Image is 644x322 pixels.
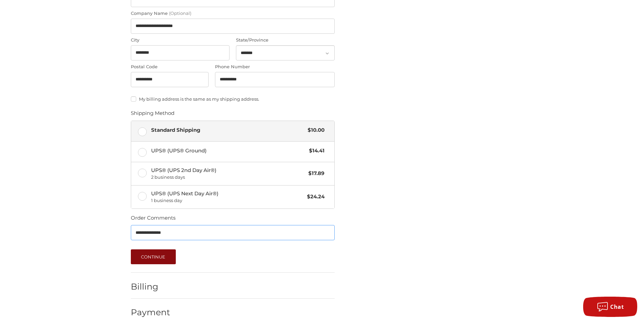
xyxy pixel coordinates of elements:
[131,96,335,102] label: My billing address is the same as my shipping address.
[131,10,335,17] label: Company Name
[583,297,637,317] button: Chat
[305,170,325,177] span: $17.89
[151,174,305,181] span: 2 business days
[215,64,335,70] label: Phone Number
[151,167,305,181] span: UPS® (UPS 2nd Day Air®)
[151,147,306,155] span: UPS® (UPS® Ground)
[151,197,304,204] span: 1 business day
[131,109,174,120] legend: Shipping Method
[304,193,325,201] span: $24.24
[131,64,209,70] label: Postal Code
[131,214,175,225] legend: Order Comments
[131,281,170,292] h2: Billing
[131,37,230,44] label: City
[306,147,325,155] span: $14.41
[131,249,176,264] button: Continue
[169,10,191,16] small: (Optional)
[610,303,624,311] span: Chat
[151,126,305,134] span: Standard Shipping
[131,307,170,318] h2: Payment
[304,126,325,134] span: $10.00
[236,37,335,44] label: State/Province
[151,190,304,204] span: UPS® (UPS Next Day Air®)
